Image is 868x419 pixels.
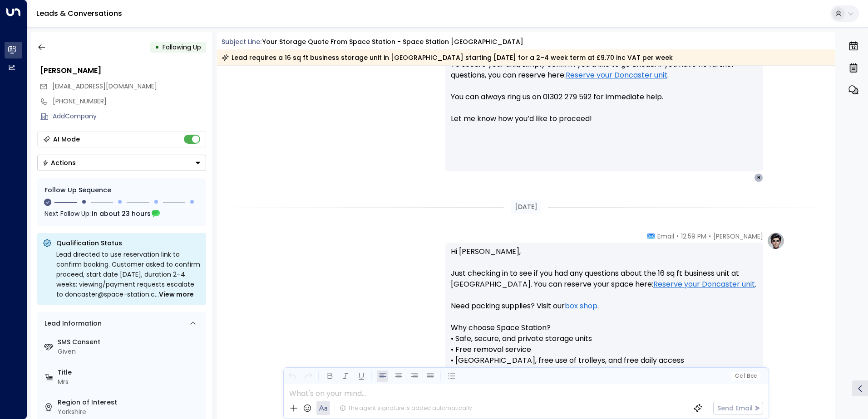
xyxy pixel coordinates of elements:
div: Mrs [58,377,202,387]
p: Qualification Status [56,239,201,248]
span: [EMAIL_ADDRESS][DOMAIN_NAME] [52,82,157,91]
span: In about 23 hours [92,209,151,219]
div: Given [58,347,202,356]
a: Reserve your Doncaster unit [566,70,667,81]
label: Region of Interest [58,398,202,407]
button: Redo [302,370,314,382]
div: Next Follow Up: [44,209,199,219]
div: Button group with a nested menu [37,155,206,171]
span: • [709,232,711,241]
a: box shop [565,301,597,312]
div: [PHONE_NUMBER] [53,97,206,106]
span: Following Up [163,43,201,52]
span: Email [657,232,674,241]
button: Undo [286,370,298,382]
div: Lead Information [41,319,102,328]
div: Yorkshire [58,407,202,417]
label: SMS Consent [58,337,202,347]
div: Lead directed to use reservation link to confirm booking. Customer asked to confirm proceed, star... [56,249,201,299]
div: • [155,39,159,55]
span: Cc Bcc [735,373,756,379]
div: The agent signature is added automatically [340,404,472,412]
div: Actions [42,159,76,167]
div: [PERSON_NAME] [40,65,206,76]
a: Reserve your Doncaster unit [653,279,755,290]
a: Leads & Conversations [36,8,122,19]
div: AddCompany [53,112,206,121]
div: Follow Up Sequence [44,185,199,195]
label: Title [58,368,202,377]
button: Cc|Bcc [731,372,760,380]
span: browntm70@aol.com [52,82,157,91]
span: • [676,232,679,241]
button: Actions [37,155,206,171]
div: B [754,173,763,182]
div: [DATE] [511,200,541,214]
div: AI Mode [53,135,80,144]
span: 12:59 PM [681,232,706,241]
span: | [744,373,745,379]
img: profile-logo.png [767,232,785,250]
span: View more [159,289,194,299]
span: [PERSON_NAME] [713,232,763,241]
div: Your storage quote from Space Station - Space Station [GEOGRAPHIC_DATA] [262,37,523,47]
span: Subject Line: [222,37,261,46]
div: Lead requires a 16 sq ft business storage unit in [GEOGRAPHIC_DATA] starting [DATE] for a 2–4 wee... [222,53,673,62]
